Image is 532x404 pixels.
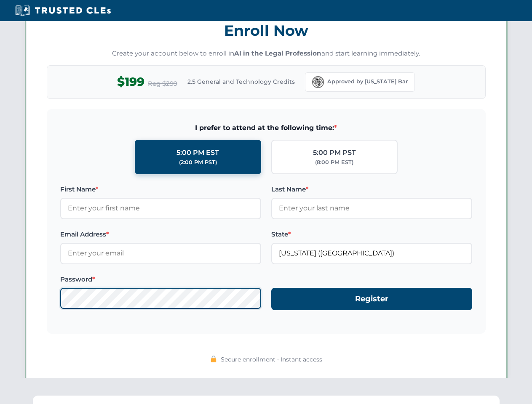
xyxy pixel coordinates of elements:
[13,4,113,17] img: Trusted CLEs
[60,122,472,133] span: I prefer to attend at the following time:
[148,79,177,89] span: Reg $299
[47,49,486,58] p: Create your account below to enroll in and start learning immediately.
[271,243,472,264] input: Florida (FL)
[60,184,261,194] label: First Name
[179,158,217,167] div: (2:00 PM PST)
[315,158,353,167] div: (8:00 PM EST)
[60,229,261,239] label: Email Address
[221,355,322,364] span: Secure enrollment • Instant access
[313,147,356,158] div: 5:00 PM PST
[176,147,219,158] div: 5:00 PM EST
[117,72,144,91] span: $199
[312,76,324,88] img: Florida Bar
[60,198,261,219] input: Enter your first name
[271,198,472,219] input: Enter your last name
[60,274,261,284] label: Password
[187,77,295,86] span: 2.5 General and Technology Credits
[47,17,486,44] h3: Enroll Now
[271,229,472,239] label: State
[327,77,408,86] span: Approved by [US_STATE] Bar
[210,356,217,362] img: 🔒
[60,243,261,264] input: Enter your email
[234,49,321,57] strong: AI in the Legal Profession
[271,184,472,194] label: Last Name
[271,288,472,310] button: Register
